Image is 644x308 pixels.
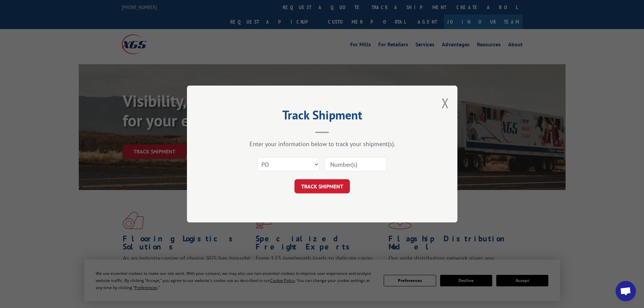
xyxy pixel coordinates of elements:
button: Close modal [442,94,449,112]
h2: Track Shipment [221,110,424,123]
button: TRACK SHIPMENT [294,179,350,193]
a: Open chat [616,281,636,301]
div: Enter your information below to track your shipment(s). [221,140,424,148]
input: Number(s) [325,157,387,171]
